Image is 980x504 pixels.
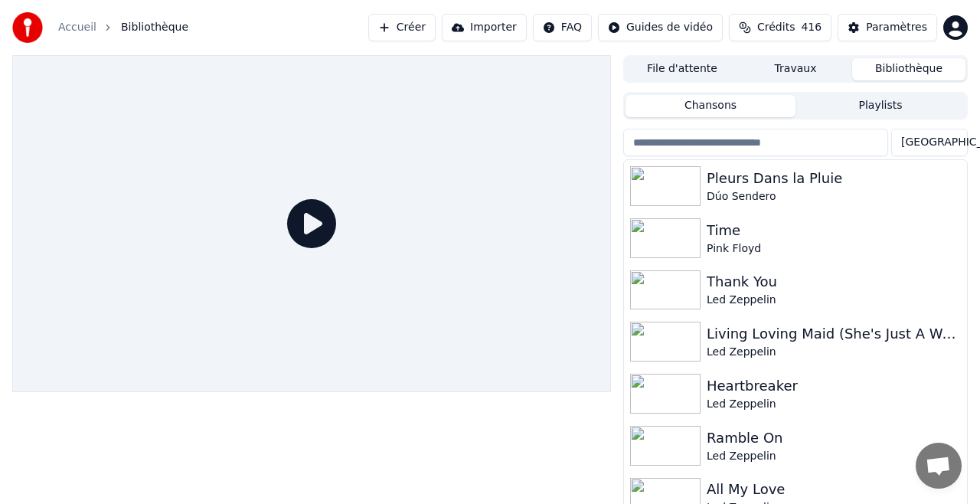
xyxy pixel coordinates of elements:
button: Travaux [739,58,852,80]
div: Ouvrir le chat [916,443,962,489]
div: Living Loving Maid (She's Just A Woman) [707,323,961,345]
div: Led Zeppelin [707,293,961,308]
div: Led Zeppelin [707,397,961,412]
button: Playlists [795,95,965,117]
div: Pleurs Dans la Pluie [707,168,961,189]
div: All My Love [707,479,961,500]
div: Time [707,220,961,241]
button: FAQ [533,14,592,41]
nav: breadcrumb [58,20,188,35]
button: Créer [368,14,436,41]
button: Crédits416 [729,14,831,41]
div: Led Zeppelin [707,449,961,464]
button: Guides de vidéo [598,14,723,41]
div: Led Zeppelin [707,345,961,360]
div: Dúo Sendero [707,189,961,205]
div: Ramble On [707,427,961,449]
span: Crédits [757,20,795,35]
button: Paramètres [838,14,937,41]
a: Accueil [58,20,96,35]
span: Bibliothèque [121,20,188,35]
div: Thank You [707,271,961,293]
div: Heartbreaker [707,375,961,397]
button: Chansons [626,95,795,117]
img: youka [12,12,43,43]
span: 416 [801,20,822,35]
div: Paramètres [866,20,927,35]
button: File d'attente [626,58,739,80]
button: Bibliothèque [852,58,965,80]
button: Importer [442,14,527,41]
div: Pink Floyd [707,241,961,257]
